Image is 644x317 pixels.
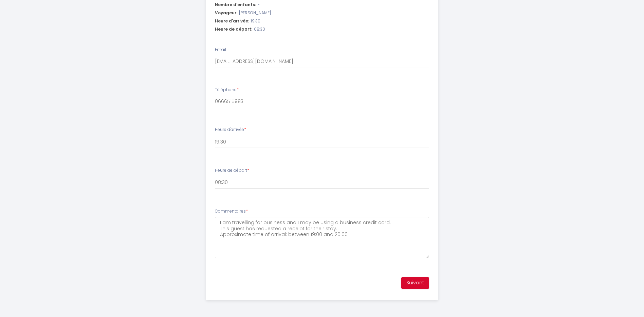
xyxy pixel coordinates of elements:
[215,167,249,174] label: Heure de départ
[401,277,429,289] button: Suivant
[251,18,260,24] span: 19:30
[258,2,260,8] span: -
[215,18,249,24] span: Heure d'arrivée:
[215,26,252,33] span: Heure de départ:
[215,208,248,215] label: Commentaires
[215,2,256,8] span: Nombre d'enfants:
[215,87,239,93] label: Téléphone
[215,10,237,16] span: Voyageur:
[254,26,265,33] span: 08:30
[215,127,246,133] label: Heure d'arrivée
[215,47,226,53] label: Email
[239,10,271,16] span: [PERSON_NAME]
